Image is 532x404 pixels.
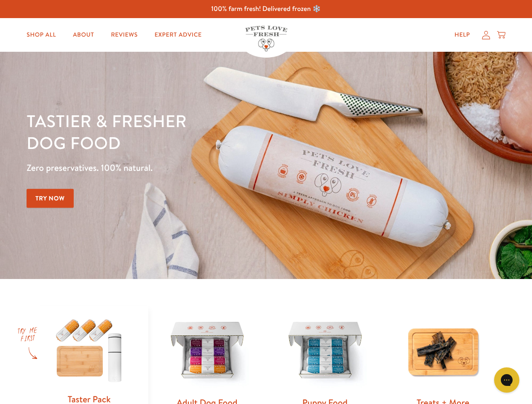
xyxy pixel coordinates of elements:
[245,26,287,51] img: Pets Love Fresh
[104,27,144,43] a: Reviews
[448,27,477,43] a: Help
[490,364,524,396] iframe: Gorgias live chat messenger
[27,189,74,208] a: Try Now
[27,160,346,175] p: Zero preservatives. 100% natural.
[20,27,63,43] a: Shop All
[148,27,209,43] a: Expert Advice
[66,27,101,43] a: About
[27,110,346,154] h1: Tastier & fresher dog food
